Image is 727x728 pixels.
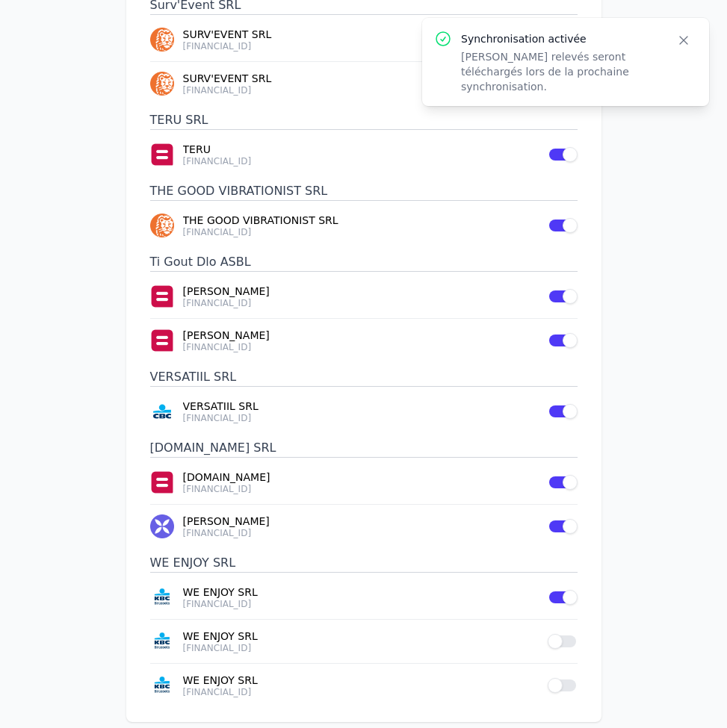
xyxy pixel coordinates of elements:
a: [DOMAIN_NAME] [183,470,539,485]
a: WE ENJOY SRL [183,629,539,644]
a: [PERSON_NAME] [183,284,539,299]
p: Synchronisation activée [461,31,658,46]
p: [FINANCIAL_ID] [183,84,539,96]
h3: WE ENJOY SRL [150,554,578,573]
a: WE ENJOY SRL [183,673,539,688]
img: qonto.png [150,514,174,538]
h3: THE GOOD VIBRATIONIST SRL [150,182,578,201]
p: [FINANCIAL_ID] [183,412,539,424]
p: [FINANCIAL_ID] [183,642,539,654]
img: ing.png [150,72,174,96]
a: [PERSON_NAME] [183,328,539,343]
img: ing.png [150,214,174,237]
img: belfius-1.png [150,329,174,352]
img: belfius.png [150,143,174,167]
h3: Ti Gout Dlo ASBL [150,253,578,272]
p: [FINANCIAL_ID] [183,297,539,309]
p: [FINANCIAL_ID] [183,341,539,353]
p: [FINANCIAL_ID] [183,226,539,238]
a: TERU [183,142,539,157]
a: THE GOOD VIBRATIONIST SRL [183,213,539,228]
img: KBC_BRUSSELS_KREDBEBB.png [150,673,174,697]
h3: [DOMAIN_NAME] SRL [150,439,578,458]
h3: TERU SRL [150,111,578,130]
img: CBC_CREGBEBB.png [150,399,174,423]
a: [PERSON_NAME] [183,514,539,529]
p: [FINANCIAL_ID] [183,598,539,610]
h3: VERSATIIL SRL [150,368,578,387]
img: ing.png [150,28,174,52]
p: [FINANCIAL_ID] [183,483,539,495]
p: [FINANCIAL_ID] [183,527,539,539]
p: [FINANCIAL_ID] [183,155,539,167]
img: belfius-1.png [150,284,174,308]
a: VERSATIIL SRL [183,399,539,414]
img: KBC_BRUSSELS_KREDBEBB.png [150,585,174,609]
p: [PERSON_NAME] relevés seront téléchargés lors de la prochaine synchronisation. [461,49,658,94]
p: [FINANCIAL_ID] [183,686,539,698]
img: belfius.png [150,470,174,494]
a: WE ENJOY SRL [183,585,539,600]
a: SURV'EVENT SRL [183,27,539,42]
a: SURV'EVENT SRL [183,71,539,86]
p: [FINANCIAL_ID] [183,40,539,52]
img: KBC_BRUSSELS_KREDBEBB.png [150,629,174,653]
